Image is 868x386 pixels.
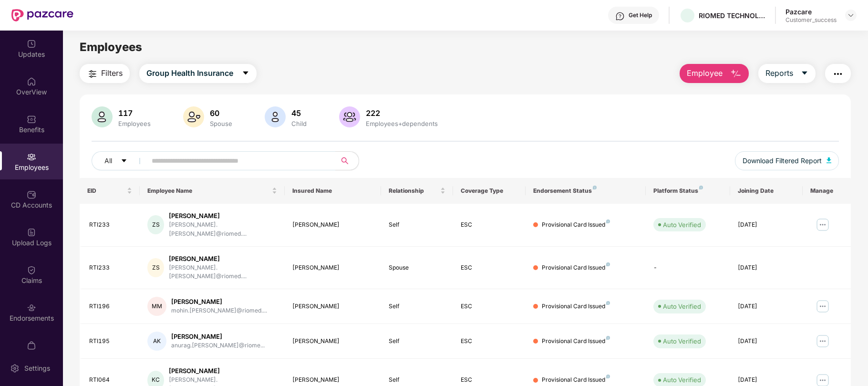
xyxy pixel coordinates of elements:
[730,68,742,80] img: svg+xml;base64,PHN2ZyB4bWxucz0iaHR0cDovL3d3dy53My5vcmcvMjAwMC9zdmciIHhtbG5zOnhsaW5rPSJodHRwOi8vd3...
[289,108,309,118] div: 45
[339,106,360,127] img: svg+xml;base64,PHN2ZyB4bWxucz0iaHR0cDovL3d3dy53My5vcmcvMjAwMC9zdmciIHhtbG5zOnhsaW5rPSJodHRwOi8vd3...
[289,120,309,127] div: Child
[169,263,277,282] div: [PERSON_NAME].[PERSON_NAME]@riomed....
[140,178,284,204] th: Employee Name
[653,187,723,195] div: Platform Status
[10,364,20,373] img: svg+xml;base64,PHN2ZyBpZD0iU2V0dGluZy0yMHgyMCIgeG1sbnM9Imh0dHA6Ly93d3cudzMub3JnLzIwMDAvc3ZnIiB3aW...
[542,302,610,311] div: Provisional Card Issued
[146,67,233,79] span: Group Health Insurance
[183,106,204,127] img: svg+xml;base64,PHN2ZyB4bWxucz0iaHR0cDovL3d3dy53My5vcmcvMjAwMC9zdmciIHhtbG5zOnhsaW5rPSJodHRwOi8vd3...
[606,301,610,305] img: svg+xml;base64,PHN2ZyB4bWxucz0iaHR0cDovL3d3dy53My5vcmcvMjAwMC9zdmciIHdpZHRoPSI4IiBoZWlnaHQ9IjgiIH...
[738,220,795,230] div: [DATE]
[743,156,822,166] span: Download Filtered Report
[27,77,36,86] img: svg+xml;base64,PHN2ZyBpZD0iSG9tZSIgeG1sbnM9Imh0dHA6Ly93d3cudzMub3JnLzIwMDAvc3ZnIiB3aWR0aD0iMjAiIG...
[606,262,610,266] img: svg+xml;base64,PHN2ZyB4bWxucz0iaHR0cDovL3d3dy53My5vcmcvMjAwMC9zdmciIHdpZHRoPSI4IiBoZWlnaHQ9IjgiIH...
[364,108,440,118] div: 222
[116,108,153,118] div: 117
[121,157,127,165] span: caret-down
[389,302,446,311] div: Self
[27,265,36,275] img: svg+xml;base64,PHN2ZyBpZD0iQ2xhaW0iIHhtbG5zPSJodHRwOi8vd3d3LnczLm9yZy8yMDAwL3N2ZyIgd2lkdGg9IjIwIi...
[242,69,249,78] span: caret-down
[335,157,354,165] span: search
[738,376,795,385] div: [DATE]
[89,302,132,311] div: RTI196
[27,152,36,162] img: svg+xml;base64,PHN2ZyBpZD0iRW1wbG95ZWVzIiB4bWxucz0iaHR0cDovL3d3dy53My5vcmcvMjAwMC9zdmciIHdpZHRoPS...
[629,11,652,19] div: Get Help
[92,106,113,127] img: svg+xml;base64,PHN2ZyB4bWxucz0iaHR0cDovL3d3dy53My5vcmcvMjAwMC9zdmciIHhtbG5zOnhsaW5rPSJodHRwOi8vd3...
[169,220,277,239] div: [PERSON_NAME].[PERSON_NAME]@riomed....
[542,337,610,346] div: Provisional Card Issued
[646,247,730,290] td: -
[735,151,839,170] button: Download Filtered Report
[663,375,701,385] div: Auto Verified
[785,16,837,24] div: Customer_success
[461,376,518,385] div: ESC
[533,187,639,195] div: Endorsement Status
[21,364,53,373] div: Settings
[542,220,610,230] div: Provisional Card Issued
[208,108,234,118] div: 60
[663,336,701,346] div: Auto Verified
[687,67,723,79] span: Employee
[453,178,526,204] th: Coverage Type
[208,120,234,127] div: Spouse
[11,9,73,21] img: New Pazcare Logo
[758,64,816,83] button: Reportscaret-down
[381,178,454,204] th: Relationship
[389,263,446,272] div: Spouse
[147,258,164,277] div: ZS
[265,106,286,127] img: svg+xml;base64,PHN2ZyB4bWxucz0iaHR0cDovL3d3dy53My5vcmcvMjAwMC9zdmciIHhtbG5zOnhsaW5rPSJodHRwOi8vd3...
[461,337,518,346] div: ESC
[27,190,36,199] img: svg+xml;base64,PHN2ZyBpZD0iQ0RfQWNjb3VudHMiIGRhdGEtbmFtZT0iQ0QgQWNjb3VudHMiIHhtbG5zPSJodHRwOi8vd3...
[169,211,277,220] div: [PERSON_NAME]
[593,186,597,189] img: svg+xml;base64,PHN2ZyB4bWxucz0iaHR0cDovL3d3dy53My5vcmcvMjAwMC9zdmciIHdpZHRoPSI4IiBoZWlnaHQ9IjgiIH...
[461,220,518,230] div: ESC
[147,215,164,234] div: ZS
[89,337,132,346] div: RTI195
[738,337,795,346] div: [DATE]
[101,67,123,79] span: Filters
[292,263,373,272] div: [PERSON_NAME]
[389,337,446,346] div: Self
[89,263,132,272] div: RTI233
[335,151,359,170] button: search
[147,332,166,351] div: AK
[292,337,373,346] div: [PERSON_NAME]
[815,334,830,349] img: manageButton
[738,302,795,311] div: [DATE]
[803,178,851,204] th: Manage
[663,302,701,311] div: Auto Verified
[680,64,749,83] button: Employee
[169,366,277,376] div: [PERSON_NAME]
[89,376,132,385] div: RTI064
[27,303,36,313] img: svg+xml;base64,PHN2ZyBpZD0iRW5kb3JzZW1lbnRzIiB4bWxucz0iaHR0cDovL3d3dy53My5vcmcvMjAwMC9zdmciIHdpZH...
[606,219,610,223] img: svg+xml;base64,PHN2ZyB4bWxucz0iaHR0cDovL3d3dy53My5vcmcvMjAwMC9zdmciIHdpZHRoPSI4IiBoZWlnaHQ9IjgiIH...
[87,187,125,195] span: EID
[27,115,36,124] img: svg+xml;base64,PHN2ZyBpZD0iQmVuZWZpdHMiIHhtbG5zPSJodHRwOi8vd3d3LnczLm9yZy8yMDAwL3N2ZyIgd2lkdGg9Ij...
[730,178,803,204] th: Joining Date
[699,11,765,20] div: RIOMED TECHNOLOGIES INDIA PRIVATE LIMITED
[27,341,36,350] img: svg+xml;base64,PHN2ZyBpZD0iTXlfT3JkZXJzIiBkYXRhLW5hbWU9Ik15IE9yZGVycyIgeG1sbnM9Imh0dHA6Ly93d3cudz...
[801,69,808,78] span: caret-down
[847,11,855,19] img: svg+xml;base64,PHN2ZyBpZD0iRHJvcGRvd24tMzJ4MzIiIHhtbG5zPSJodHRwOi8vd3d3LnczLm9yZy8yMDAwL3N2ZyIgd2...
[89,220,132,230] div: RTI233
[389,220,446,230] div: Self
[364,120,440,127] div: Employees+dependents
[171,332,265,341] div: [PERSON_NAME]
[80,40,142,54] span: Employees
[615,11,625,21] img: svg+xml;base64,PHN2ZyBpZD0iSGVscC0zMngzMiIgeG1sbnM9Imh0dHA6Ly93d3cudzMub3JnLzIwMDAvc3ZnIiB3aWR0aD...
[606,375,610,378] img: svg+xml;base64,PHN2ZyB4bWxucz0iaHR0cDovL3d3dy53My5vcmcvMjAwMC9zdmciIHdpZHRoPSI4IiBoZWlnaHQ9IjgiIH...
[461,263,518,272] div: ESC
[80,64,130,83] button: Filters
[147,297,166,316] div: MM
[104,156,112,166] span: All
[285,178,381,204] th: Insured Name
[87,68,98,80] img: svg+xml;base64,PHN2ZyB4bWxucz0iaHR0cDovL3d3dy53My5vcmcvMjAwMC9zdmciIHdpZHRoPSIyNCIgaGVpZ2h0PSIyNC...
[292,302,373,311] div: [PERSON_NAME]
[171,341,265,350] div: anurag.[PERSON_NAME]@riome...
[738,263,795,272] div: [DATE]
[542,263,610,272] div: Provisional Card Issued
[663,220,701,230] div: Auto Verified
[606,336,610,340] img: svg+xml;base64,PHN2ZyB4bWxucz0iaHR0cDovL3d3dy53My5vcmcvMjAwMC9zdmciIHdpZHRoPSI4IiBoZWlnaHQ9IjgiIH...
[461,302,518,311] div: ESC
